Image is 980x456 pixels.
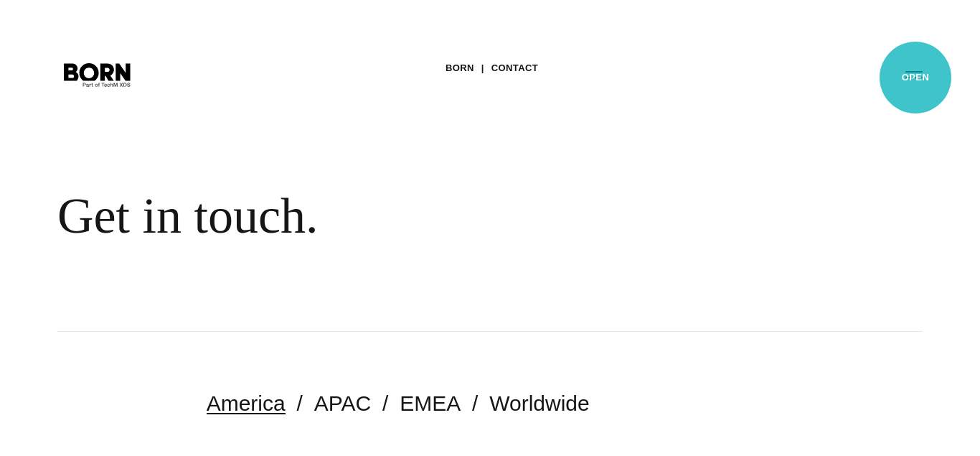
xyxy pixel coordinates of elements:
[446,57,474,79] a: BORN
[491,57,538,79] a: Contact
[897,59,931,89] button: Open
[314,391,371,415] a: APAC
[207,391,286,415] a: America
[400,391,461,415] a: EMEA
[489,391,590,415] a: Worldwide
[57,187,875,246] div: Get in touch.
